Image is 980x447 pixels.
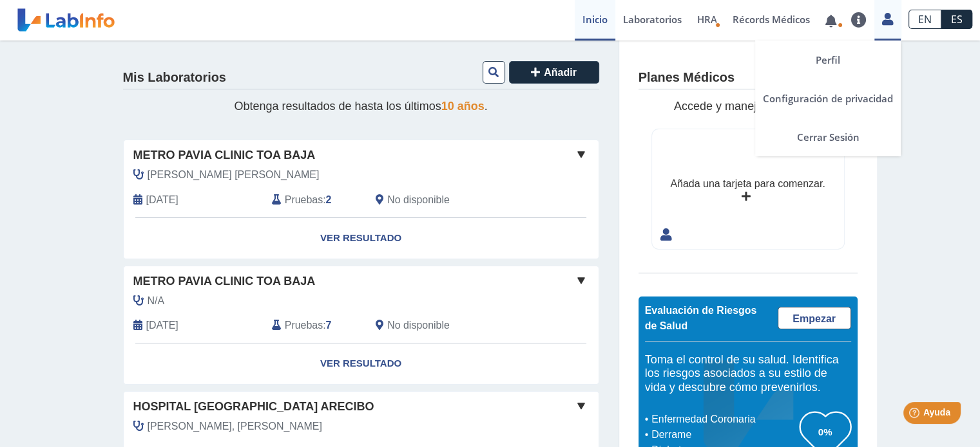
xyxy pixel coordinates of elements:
[387,318,450,333] span: No disponible
[124,218,599,259] a: Ver Resultado
[670,176,825,192] div: Añada una tarjeta para comenzar.
[441,100,485,113] span: 10 años
[908,10,941,29] a: EN
[285,192,323,208] span: Pruebas
[648,427,800,442] li: Derrame
[133,147,316,164] span: Metro Pavia Clinic Toa Baja
[639,70,735,86] h4: Planes Médicos
[865,397,966,433] iframe: Help widget launcher
[800,424,851,440] h3: 0%
[645,305,757,331] span: Evaluación de Riesgos de Salud
[645,353,851,395] h5: Toma el control de su salud. Identifica los riesgos asociados a su estilo de vida y descubre cómo...
[648,412,800,427] li: Enfermedad Coronaria
[124,343,599,384] a: Ver Resultado
[387,192,450,208] span: No disponible
[234,100,487,113] span: Obtenga resultados de hasta los últimos .
[133,273,316,290] span: Metro Pavia Clinic Toa Baja
[326,320,332,331] b: 7
[326,194,332,205] b: 2
[262,318,366,333] div: :
[148,419,322,434] span: Santiago Cardenas, Vanessa
[755,118,901,156] a: Cerrar Sesión
[146,192,178,208] span: 2025-10-02
[262,192,366,208] div: :
[778,307,851,329] a: Empezar
[544,67,577,78] span: Añadir
[674,100,821,113] span: Accede y maneja sus planes
[123,70,226,86] h4: Mis Laboratorios
[509,61,599,84] button: Añadir
[133,398,374,415] span: Hospital [GEOGRAPHIC_DATA] Arecibo
[285,318,323,333] span: Pruebas
[755,79,901,118] a: Configuración de privacidad
[793,313,836,324] span: Empezar
[941,10,972,29] a: ES
[697,13,717,26] span: HRA
[755,41,901,79] a: Perfil
[146,318,178,333] span: 2025-08-15
[148,293,165,309] span: N/A
[148,167,320,183] span: Lugo Lopez, Zahira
